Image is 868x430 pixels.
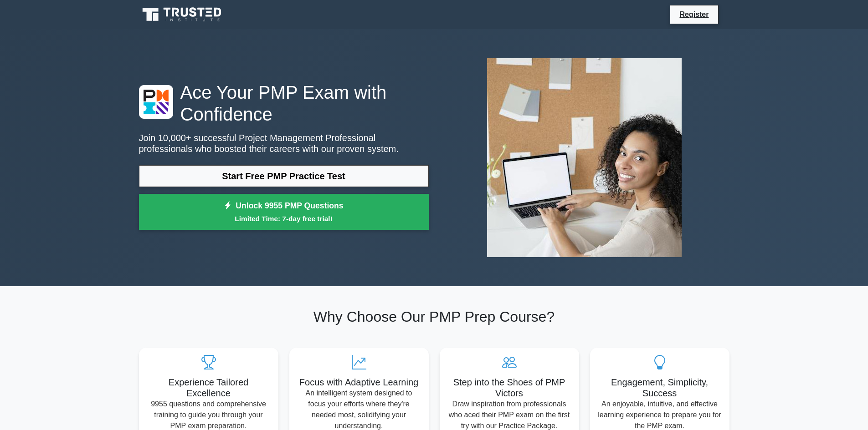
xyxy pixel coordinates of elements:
[674,9,714,20] a: Register
[146,377,271,399] h5: Experience Tailored Excellence
[597,377,722,399] h5: Engagement, Simplicity, Success
[297,377,421,388] h5: Focus with Adaptive Learning
[139,165,429,187] a: Start Free PMP Practice Test
[139,81,429,125] h1: Ace Your PMP Exam with Confidence
[139,308,729,325] h2: Why Choose Our PMP Prep Course?
[139,194,429,230] a: Unlock 9955 PMP QuestionsLimited Time: 7-day free trial!
[447,377,572,399] h5: Step into the Shoes of PMP Victors
[150,213,417,224] small: Limited Time: 7-day free trial!
[139,132,429,154] p: Join 10,000+ successful Project Management Professional professionals who boosted their careers w...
